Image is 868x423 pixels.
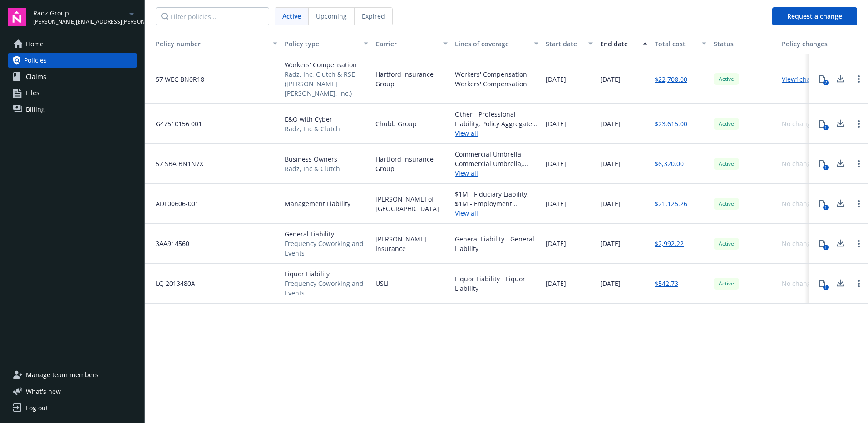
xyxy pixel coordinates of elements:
span: LQ 2013480A [148,279,195,288]
div: No changes [782,199,818,208]
span: Active [717,200,735,208]
span: 57 WEC BN0R18 [148,74,204,84]
span: E&O with Cyber [285,114,340,124]
div: 1 [823,205,829,210]
a: View all [455,128,538,138]
div: 1 [823,125,829,130]
div: Start date [546,39,583,49]
span: Active [717,240,735,248]
a: $542.73 [655,279,678,288]
div: Lines of coverage [455,39,528,49]
span: [DATE] [600,74,621,84]
a: Open options [853,238,864,249]
span: Billing [26,102,45,117]
span: 3AA914560 [148,239,189,248]
div: 1 [823,245,829,250]
a: View all [455,208,538,218]
button: Status [710,33,778,54]
span: Policies [24,53,47,68]
button: 1 [813,275,831,293]
div: No changes [782,159,818,168]
a: $23,615.00 [655,119,687,128]
span: [DATE] [546,239,566,248]
span: [PERSON_NAME] Insurance [375,234,448,253]
span: G47510156 001 [148,119,202,128]
div: Liquor Liability - Liquor Liability [455,274,538,293]
span: [DATE] [600,199,621,208]
div: General Liability - General Liability [455,234,538,253]
span: [PERSON_NAME][EMAIL_ADDRESS][PERSON_NAME][DOMAIN_NAME] [33,18,126,26]
div: Policy type [285,39,358,49]
span: [DATE] [546,74,566,84]
button: Start date [542,33,597,54]
a: Open options [853,198,864,209]
span: Home [26,37,44,51]
a: Billing [8,102,137,117]
input: Filter policies... [156,7,269,25]
button: Carrier [372,33,451,54]
span: [DATE] [546,159,566,168]
span: [DATE] [546,279,566,288]
span: Claims [26,69,46,84]
span: Radz Group [33,8,126,18]
span: Upcoming [316,11,347,21]
div: Commercial Umbrella - Commercial Umbrella, Commercial Property - Commercial Property, Commercial ... [455,149,538,168]
div: Total cost [655,39,696,49]
span: Expired [362,11,385,21]
span: [DATE] [600,159,621,168]
span: Hartford Insurance Group [375,154,448,173]
button: 1 [813,115,831,133]
button: End date [597,33,651,54]
div: No changes [782,239,818,248]
span: Active [282,11,301,21]
span: Chubb Group [375,119,417,128]
button: Total cost [651,33,710,54]
a: Open options [853,74,864,84]
span: Active [717,120,735,128]
a: Open options [853,158,864,169]
a: Claims [8,69,137,84]
span: Active [717,160,735,168]
a: $21,125.26 [655,199,687,208]
div: $1M - Fiduciary Liability, $1M - Employment Practices Liability, $2M - Directors and Officers [455,189,538,208]
button: Radz Group[PERSON_NAME][EMAIL_ADDRESS][PERSON_NAME][DOMAIN_NAME]arrowDropDown [33,8,137,26]
div: No changes [782,279,818,288]
a: Home [8,37,137,51]
span: Radz, Inc & Clutch [285,164,340,173]
span: Liquor Liability [285,269,368,279]
span: Management Liability [285,199,350,208]
div: Status [714,39,774,49]
a: Open options [853,118,864,129]
button: What's new [8,387,75,396]
button: 1 [813,235,831,253]
button: 1 [813,155,831,173]
span: Files [26,86,39,100]
span: General Liability [285,229,368,239]
div: No changes [782,119,818,128]
a: $2,992.22 [655,239,684,248]
div: Toggle SortBy [148,39,267,49]
span: [DATE] [546,199,566,208]
a: Files [8,86,137,100]
div: 1 [823,285,829,290]
div: 1 [823,165,829,170]
span: Active [717,75,735,83]
div: Carrier [375,39,438,49]
div: End date [600,39,637,49]
div: Log out [26,401,48,415]
span: [DATE] [546,119,566,128]
div: Other - Professional Liability, Policy Aggregate, Cyber Liability - Cyber Liability [455,109,538,128]
a: arrowDropDown [126,8,137,19]
span: Business Owners [285,154,340,164]
button: Request a change [772,7,857,25]
span: [DATE] [600,279,621,288]
span: Workers' Compensation [285,60,368,69]
span: Radz, Inc & Clutch [285,124,340,133]
span: Manage team members [26,368,99,382]
span: Radz, Inc, Clutch & RSE ([PERSON_NAME] [PERSON_NAME], Inc.) [285,69,368,98]
a: View 1 changes [782,75,825,84]
span: 57 SBA BN1N7X [148,159,203,168]
div: 2 [823,80,829,85]
button: 2 [813,70,831,88]
img: navigator-logo.svg [8,8,26,26]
